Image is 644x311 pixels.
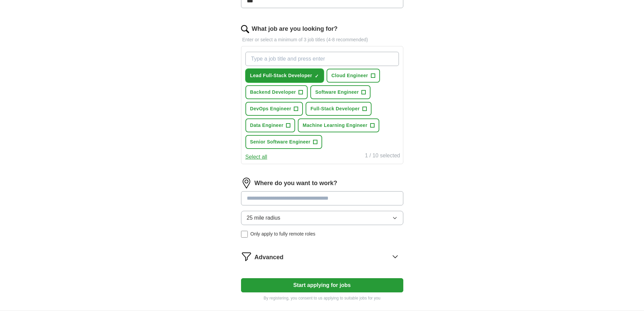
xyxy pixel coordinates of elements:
[365,152,400,161] div: 1 / 10 selected
[306,102,372,116] button: Full-Stack Developer
[245,135,323,149] button: Senior Software Engineer
[247,214,281,222] span: 25 mile radius
[310,85,371,99] button: Software Engineer
[315,73,319,79] span: ✓
[303,122,367,129] span: Machine Learning Engineer
[331,72,368,79] span: Cloud Engineer
[250,138,311,146] span: Senior Software Engineer
[245,52,399,66] input: Type a job title and press enter
[250,105,291,112] span: DevOps Engineer
[252,24,338,34] label: What job are you looking for?
[250,72,312,79] span: Lead Full-Stack Developer
[241,178,252,188] img: location.png
[251,230,315,238] span: Only apply to fully remote roles
[241,211,403,225] button: 25 mile radius
[245,118,295,132] button: Data Engineer
[245,85,308,99] button: Backend Developer
[241,295,403,301] p: By registering, you consent to us applying to suitable jobs for you
[241,278,403,292] button: Start applying for jobs
[255,179,337,188] label: Where do you want to work?
[250,122,284,129] span: Data Engineer
[255,253,284,262] span: Advanced
[327,69,380,83] button: Cloud Engineer
[245,102,303,116] button: DevOps Engineer
[245,153,267,161] button: Select all
[250,89,296,96] span: Backend Developer
[241,25,249,33] img: search.png
[241,251,252,262] img: filter
[310,105,360,112] span: Full-Stack Developer
[241,231,248,238] input: Only apply to fully remote roles
[245,69,324,83] button: Lead Full-Stack Developer✓
[315,89,359,96] span: Software Engineer
[241,36,403,43] p: Enter or select a minimum of 3 job titles (4-8 recommended)
[298,118,379,132] button: Machine Learning Engineer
